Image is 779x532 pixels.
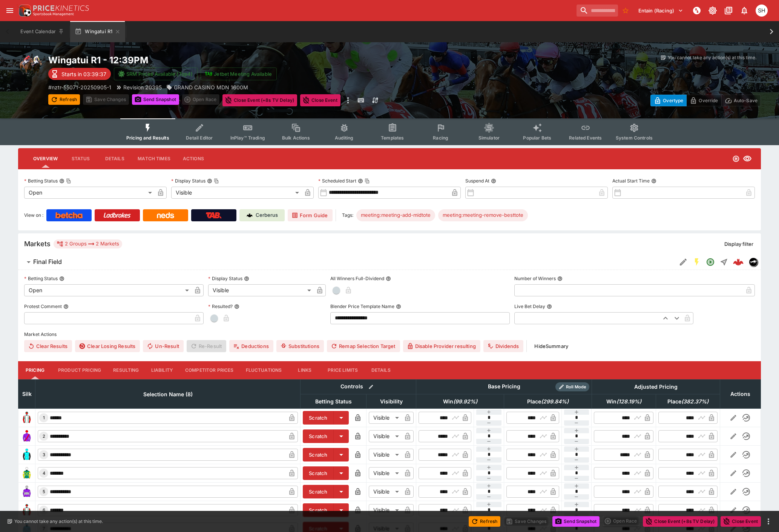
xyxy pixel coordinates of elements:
[569,135,602,141] span: Related Events
[643,516,718,527] button: Close Event (+8s TV Delay)
[41,507,47,513] span: 6
[208,284,314,296] div: Visible
[276,340,324,352] button: Substitutions
[33,12,74,16] img: Sportsbook Management
[41,471,47,476] span: 4
[41,452,47,457] span: 3
[438,212,528,219] span: meeting:meeting-remove-besttote
[706,4,719,17] button: Toggle light/dark mode
[21,504,33,516] img: runner 6
[52,361,107,379] button: Product Pricing
[616,135,653,141] span: System Controls
[98,150,132,168] button: Details
[18,361,52,379] button: Pricing
[301,379,416,394] th: Controls
[107,361,145,379] button: Resulting
[282,135,310,141] span: Bulk Actions
[491,178,496,184] button: Suspend At
[668,54,756,61] p: You cannot take any action(s) at this time.
[288,209,333,221] a: Form Guide
[41,434,47,439] span: 2
[753,2,770,19] button: Scott Hunt
[369,504,402,516] div: Visible
[650,95,687,106] button: Overtype
[179,361,240,379] button: Competitor Prices
[577,5,618,17] input: search
[650,95,761,106] div: Start From
[157,212,174,218] img: Neds
[17,3,32,18] img: PriceKinetics Logo
[187,340,226,352] span: Re-Result
[21,430,33,442] img: runner 2
[478,135,500,141] span: Simulator
[690,255,704,269] button: SGM Enabled
[717,255,731,269] button: Straight
[176,150,210,168] button: Actions
[24,178,58,184] p: Betting Status
[182,94,219,105] div: split button
[143,340,183,352] span: Un-Result
[33,258,62,266] h6: Final Field
[21,449,33,461] img: runner 3
[70,21,125,42] button: Wingatui R1
[41,415,46,420] span: 1
[523,135,551,141] span: Popular Bets
[651,178,656,184] button: Actual Start Time
[335,135,353,141] span: Auditing
[369,412,402,424] div: Visible
[731,255,746,270] a: 9627aa32-6048-4580-b561-2f7c9a5bf9cb
[256,212,278,219] p: Cerberus
[563,384,589,390] span: Roll Mode
[126,135,169,141] span: Pricing and Results
[63,304,69,309] button: Protest Comment
[720,238,758,250] button: Display filter
[123,83,162,91] p: Revision 20395
[206,212,222,218] img: TabNZ
[16,21,69,42] button: Event Calendar
[48,94,80,105] button: Refresh
[634,5,688,17] button: Select Tenant
[732,155,740,163] svg: Open
[18,379,35,408] th: Silk
[59,276,64,281] button: Betting Status
[721,516,761,527] button: Close Event
[300,94,340,106] button: Close Event
[485,382,523,391] div: Base Pricing
[620,5,632,17] button: No Bookmarks
[364,361,398,379] button: Details
[59,178,64,184] button: Betting StatusCopy To Clipboard
[132,94,179,105] button: Send Snapshot
[135,390,201,399] span: Selection Name (8)
[24,275,58,282] p: Betting Status
[208,303,233,310] p: Resulted?
[24,209,43,221] label: View on :
[764,517,773,526] button: more
[132,150,176,168] button: Match Times
[171,187,302,199] div: Visible
[720,379,761,408] th: Actions
[557,276,563,281] button: Number of Winners
[18,255,676,270] button: Final Field
[663,97,683,104] p: Overtype
[365,178,370,184] button: Copy To Clipboard
[48,54,405,66] h2: Copy To Clipboard
[356,212,435,219] span: meeting:meeting-add-midtote
[64,150,98,168] button: Status
[24,187,155,199] div: Open
[676,255,690,269] button: Edit Detail
[435,397,486,406] span: Win(99.92%)
[14,518,103,525] p: You cannot take any action(s) at this time.
[756,5,768,17] div: Scott Hunt
[303,448,334,461] button: Scratch
[552,516,600,527] button: Send Snapshot
[171,178,205,184] p: Display Status
[743,154,752,163] svg: Visible
[603,516,640,526] div: split button
[733,257,744,267] div: 9627aa32-6048-4580-b561-2f7c9a5bf9cb
[303,466,334,480] button: Scratch
[55,212,83,218] img: Betcha
[186,135,213,141] span: Detail Editor
[75,340,140,352] button: Clear Losing Results
[734,97,758,104] p: Auto-Save
[66,178,71,184] button: Copy To Clipboard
